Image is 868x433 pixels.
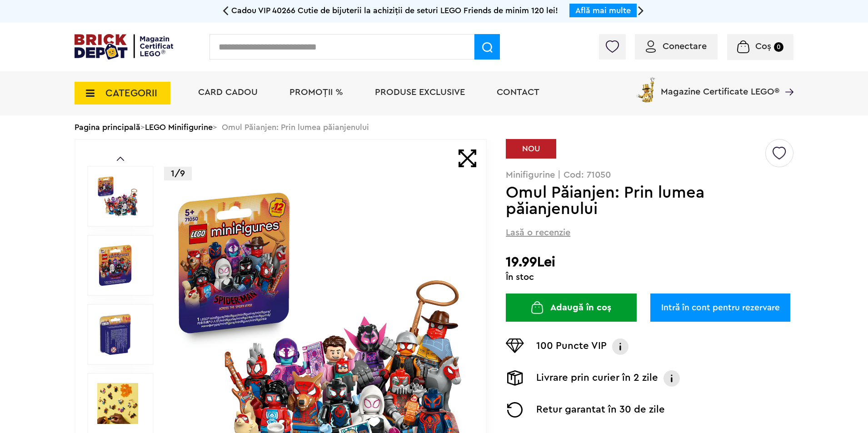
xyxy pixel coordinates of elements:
[375,88,465,97] a: Produse exclusive
[661,75,779,96] span: Magazine Certificate LEGO®
[646,42,707,51] a: Conectare
[506,273,793,282] div: În stoc
[779,75,793,85] a: Magazine Certificate LEGO®
[97,383,138,424] img: Seturi Lego Omul Păianjen: Prin lumea păianjenului
[663,42,707,51] span: Conectare
[497,88,539,97] a: Contact
[536,370,658,387] p: Livrare prin curier în 2 zile
[231,6,558,15] span: Cadou VIP 40266 Cutie de bijuterii la achiziții de seturi LEGO Friends de minim 120 lei!
[774,42,783,52] small: 0
[117,157,124,161] a: Prev
[97,176,138,217] img: Omul Păianjen: Prin lumea păianjenului
[506,226,570,239] span: Lasă o recenzie
[164,167,192,180] p: 1/9
[611,338,629,355] img: Info VIP
[506,254,793,270] h2: 19.99Lei
[575,6,631,15] a: Află mai multe
[663,370,681,387] img: Info livrare prin curier
[145,123,213,131] a: LEGO Minifigurine
[506,139,556,159] div: NOU
[75,115,793,139] div: > > Omul Păianjen: Prin lumea păianjenului
[105,88,157,98] span: CATEGORII
[506,402,524,418] img: Returnare
[506,170,793,179] p: Minifigurine | Cod: 71050
[289,88,343,97] a: PROMOȚII %
[506,294,637,322] button: Adaugă în coș
[75,123,140,131] a: Pagina principală
[536,402,665,418] p: Retur garantat în 30 de zile
[506,184,764,217] h1: Omul Păianjen: Prin lumea păianjenului
[97,314,133,355] img: Omul Păianjen: Prin lumea păianjenului LEGO 71050
[198,88,258,97] a: Card Cadou
[536,338,607,355] p: 100 Puncte VIP
[755,42,771,51] span: Coș
[650,294,790,322] a: Intră în cont pentru rezervare
[506,370,524,386] img: Livrare
[506,338,524,353] img: Puncte VIP
[97,245,133,286] img: Omul Păianjen: Prin lumea păianjenului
